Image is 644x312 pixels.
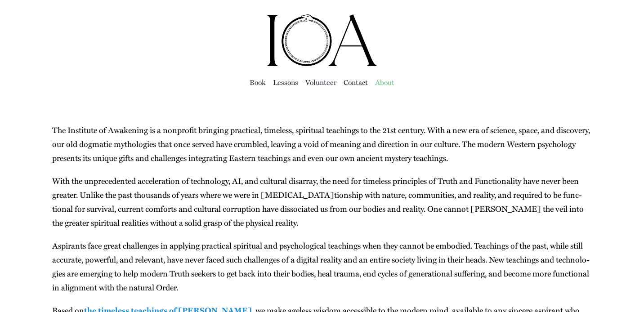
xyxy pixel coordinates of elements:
[52,67,592,96] nav: Main
[266,13,378,67] img: Institute of Awakening
[375,76,394,89] a: About
[344,76,368,89] a: Con­tact
[52,123,592,165] p: The Insti­tute of Awak­en­ing is a non­prof­it bring­ing prac­ti­cal, time­less, spir­i­tu­al tea...
[52,174,592,230] p: With the unprece­dent­ed accel­er­a­tion of tech­nol­o­gy, AI, and cul­tur­al dis­ar­ray, the nee...
[266,12,378,23] a: ioa-logo
[273,76,298,89] a: Lessons
[305,76,336,89] a: Vol­un­teer
[52,239,592,294] p: Aspi­rants face great chal­lenges in apply­ing prac­ti­cal spir­i­tu­al and psy­cho­log­i­cal tea...
[250,76,266,89] a: Book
